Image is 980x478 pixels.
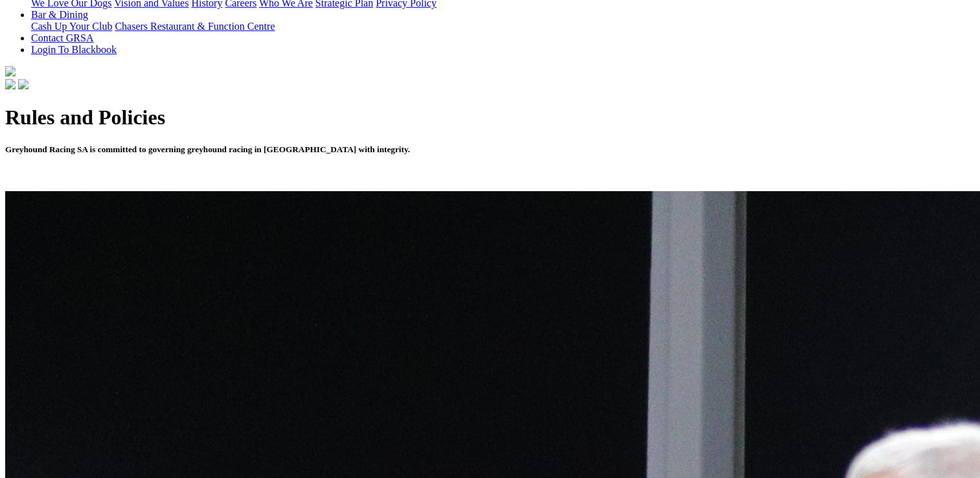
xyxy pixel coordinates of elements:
a: Contact GRSA [31,32,93,43]
a: Cash Up Your Club [31,21,112,32]
h1: Rules and Policies [5,106,975,130]
div: Bar & Dining [31,21,975,32]
img: logo-grsa-white.png [5,66,16,76]
h5: Greyhound Racing SA is committed to governing greyhound racing in [GEOGRAPHIC_DATA] with integrity. [5,144,975,155]
a: Chasers Restaurant & Function Centre [115,21,275,32]
img: facebook.svg [5,79,16,89]
a: Bar & Dining [31,9,88,20]
a: Login To Blackbook [31,44,117,55]
img: twitter.svg [18,79,28,89]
